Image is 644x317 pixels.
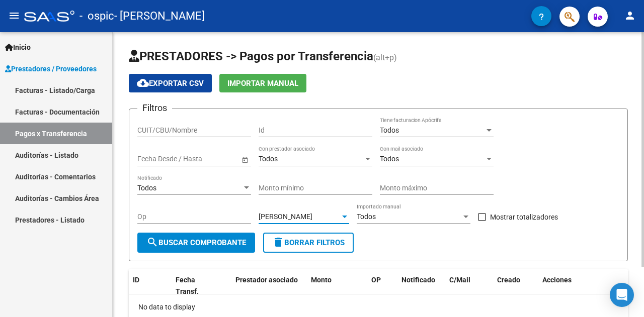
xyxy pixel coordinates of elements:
[542,276,572,284] span: Acciones
[146,236,158,248] mat-icon: search
[371,276,381,284] span: OP
[239,154,250,165] button: Open calendar
[272,238,345,247] span: Borrar Filtros
[610,283,634,307] div: Open Intercom Messenger
[445,269,493,302] datatable-header-cell: C/Mail
[231,269,307,302] datatable-header-cell: Prestador asociado
[137,184,156,192] span: Todos
[79,5,114,27] span: - ospic
[538,269,629,302] datatable-header-cell: Acciones
[137,79,204,88] span: Exportar CSV
[259,213,312,221] span: [PERSON_NAME]
[235,276,298,284] span: Prestador asociado
[137,233,255,253] button: Buscar Comprobante
[380,126,399,134] span: Todos
[129,49,373,63] span: PRESTADORES -> Pagos por Transferencia
[272,236,284,248] mat-icon: delete
[219,74,306,92] button: Importar Manual
[307,269,367,302] datatable-header-cell: Monto
[8,10,20,22] mat-icon: menu
[5,63,97,74] span: Prestadores / Proveedores
[490,211,558,223] span: Mostrar totalizadores
[624,10,636,22] mat-icon: person
[380,155,399,163] span: Todos
[367,269,397,302] datatable-header-cell: OP
[397,269,445,302] datatable-header-cell: Notificado
[137,155,174,163] input: Fecha inicio
[146,238,246,247] span: Buscar Comprobante
[137,77,149,89] mat-icon: cloud_download
[129,74,212,92] button: Exportar CSV
[227,79,298,88] span: Importar Manual
[183,155,232,163] input: Fecha fin
[114,5,205,27] span: - [PERSON_NAME]
[137,101,172,115] h3: Filtros
[263,233,354,253] button: Borrar Filtros
[449,276,470,284] span: C/Mail
[133,276,139,284] span: ID
[497,276,520,284] span: Creado
[493,269,538,302] datatable-header-cell: Creado
[357,213,376,221] span: Todos
[5,42,31,53] span: Inicio
[259,155,278,163] span: Todos
[401,276,435,284] span: Notificado
[172,269,217,302] datatable-header-cell: Fecha Transf.
[373,53,397,62] span: (alt+p)
[129,269,172,302] datatable-header-cell: ID
[311,276,332,284] span: Monto
[176,276,199,295] span: Fecha Transf.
